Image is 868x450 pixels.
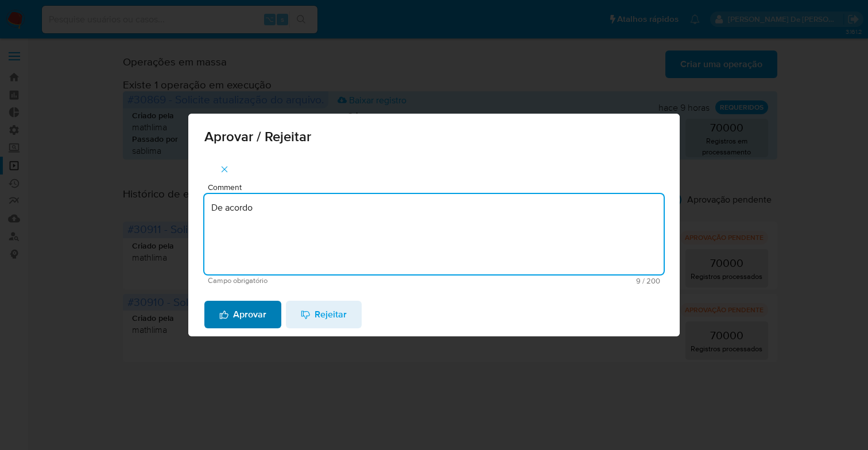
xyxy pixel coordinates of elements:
span: Rejeitar [301,302,347,327]
textarea: De acordo [204,194,664,274]
span: Aprovar [219,302,266,327]
span: Máximo 200 caracteres [434,277,660,285]
span: Campo obrigatório [208,277,434,285]
button: Rejeitar [286,301,362,328]
button: Aprovar [204,301,281,328]
span: Comment [208,183,667,192]
span: Aprovar / Rejeitar [204,130,664,143]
